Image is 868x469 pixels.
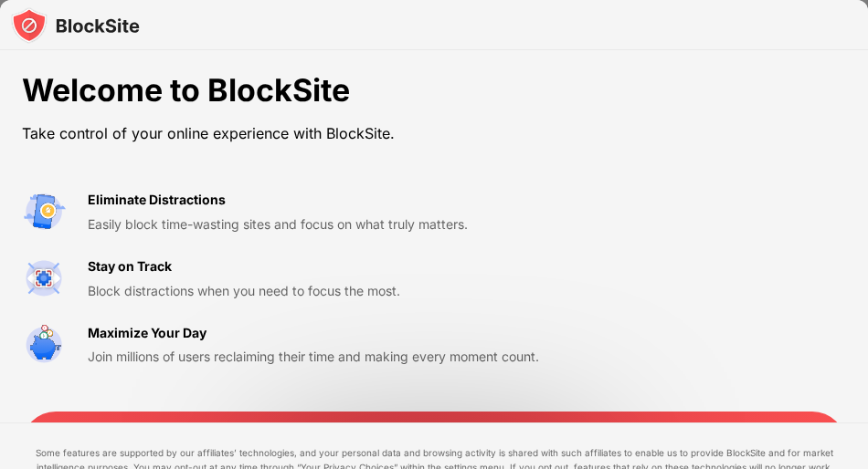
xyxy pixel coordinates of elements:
[88,281,539,301] div: Block distractions when you need to focus the most.
[22,323,66,367] img: value-safe-time.svg
[11,7,140,44] img: logo-blocksite.svg
[88,347,539,367] div: Join millions of users reclaiming their time and making every moment count.
[88,256,172,276] div: Stay on Track
[22,256,66,300] img: value-focus.svg
[22,120,539,147] div: Take control of your online experience with BlockSite.
[88,190,226,210] div: Eliminate Distractions
[88,214,539,234] div: Easily block time-wasting sites and focus on what truly matters.
[22,190,66,234] img: value-avoid-distractions.svg
[88,323,206,343] div: Maximize Your Day
[22,72,539,109] div: Welcome to BlockSite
